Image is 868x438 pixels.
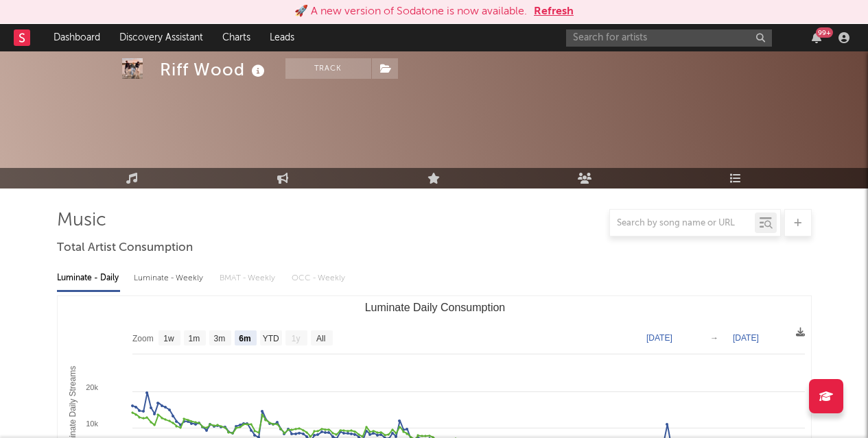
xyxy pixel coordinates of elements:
div: 🚀 A new version of Sodatone is now available. [294,3,527,20]
text: YTD [262,334,279,343]
div: Luminate - Weekly [134,267,206,290]
text: → [710,333,718,343]
span: Total Artist Consumption [57,240,193,256]
div: Riff Wood [160,58,268,81]
text: All [316,334,325,343]
text: Luminate Daily Consumption [364,302,505,313]
a: Charts [213,24,260,51]
text: [DATE] [733,333,759,343]
text: 6m [239,334,250,343]
input: Search by song name or URL [610,218,755,229]
text: 20k [86,383,98,391]
button: Refresh [534,3,574,20]
button: 99+ [812,32,821,43]
text: 10k [86,419,98,428]
button: Track [285,58,371,79]
text: 1m [188,334,200,343]
text: [DATE] [646,333,672,343]
text: 3m [213,334,225,343]
div: 99 + [816,27,833,38]
div: Luminate - Daily [57,267,120,290]
text: 1w [163,334,174,343]
text: Zoom [132,334,154,343]
a: Leads [260,24,304,51]
input: Search for artists [566,29,772,47]
a: Discovery Assistant [110,24,213,51]
text: 1y [291,334,300,343]
a: Dashboard [44,24,110,51]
